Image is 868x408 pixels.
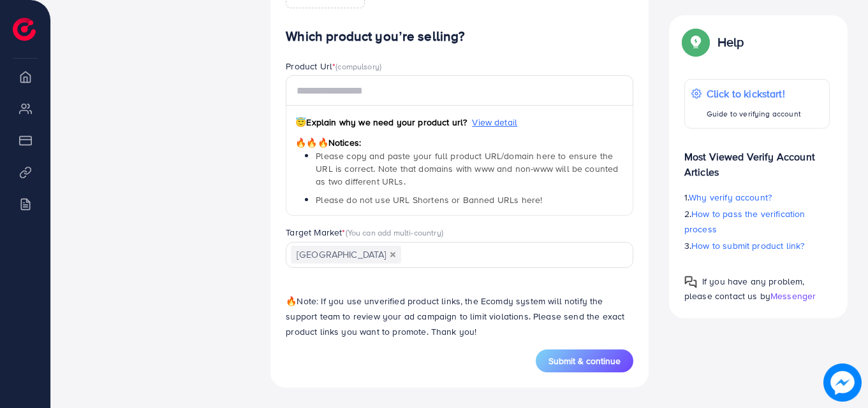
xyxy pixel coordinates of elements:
[346,227,443,238] span: (You can add multi-country)
[402,245,617,265] input: Search for option
[684,31,707,53] img: Popup guide
[286,29,633,45] h4: Which product you’re selling?
[684,275,805,302] span: If you have any problem, please contact us by
[684,190,830,205] p: 1.
[684,276,697,288] img: Popup guide
[335,60,381,72] span: (compulsory)
[770,290,816,302] span: Messenger
[536,349,633,372] button: Submit & continue
[295,116,306,129] span: 😇
[684,139,830,179] p: Most Viewed Verify Account Articles
[684,238,830,253] p: 3.
[684,206,830,237] p: 2.
[548,355,621,367] span: Submit & continue
[823,363,862,402] img: image
[684,208,805,236] span: How to pass the verification process
[13,18,36,41] img: logo
[717,34,744,50] p: Help
[295,136,328,149] span: 🔥🔥🔥
[316,193,542,206] span: Please do not use URL Shortens or Banned URLs here!
[291,246,401,264] span: [GEOGRAPHIC_DATA]
[707,106,801,122] p: Guide to verifying account
[295,116,467,129] span: Explain why we need your product url?
[472,116,517,129] span: View detail
[286,295,297,307] span: 🔥
[295,136,361,149] span: Notices:
[707,86,801,101] p: Click to kickstart!
[691,239,804,252] span: How to submit product link?
[689,191,772,204] span: Why verify account?
[316,150,618,188] span: Please copy and paste your full product URL/domain here to ensure the URL is correct. Note that d...
[286,60,381,73] label: Product Url
[286,293,633,339] p: Note: If you use unverified product links, the Ecomdy system will notify the support team to revi...
[286,226,443,239] label: Target Market
[286,242,633,268] div: Search for option
[390,251,396,258] button: Deselect Pakistan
